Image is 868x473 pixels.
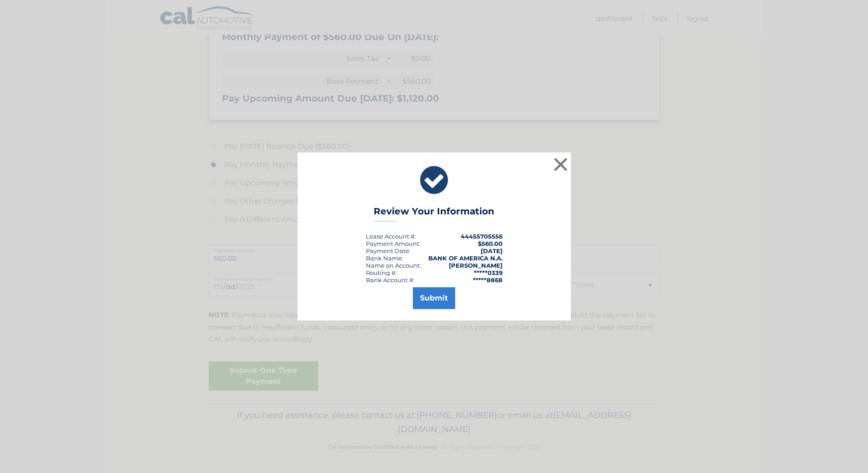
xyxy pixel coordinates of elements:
[481,247,503,254] span: [DATE]
[366,247,411,254] div: :
[461,233,503,240] strong: 44455705556
[366,233,416,240] div: Lease Account #:
[366,247,409,254] span: Payment Date
[366,269,397,276] div: Routing #:
[366,254,403,262] div: Bank Name:
[413,287,455,309] button: Submit
[366,276,415,284] div: Bank Account #:
[374,206,494,222] h3: Review Your Information
[449,262,503,269] strong: [PERSON_NAME]
[366,262,421,269] div: Name on Account:
[552,155,570,173] button: ×
[478,240,503,247] span: $560.00
[366,240,421,247] div: Payment Amount:
[428,254,503,262] strong: BANK OF AMERICA N.A.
